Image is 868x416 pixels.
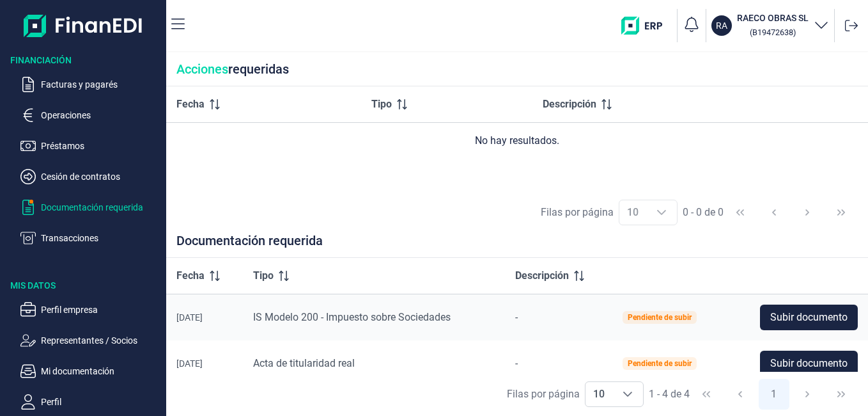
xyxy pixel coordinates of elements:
button: Préstamos [20,138,161,154]
h3: RAECO OBRAS SL [737,12,809,24]
span: Acta de titularidad real [253,357,355,369]
button: Operaciones [20,108,161,123]
div: No hay resultados. [176,133,858,148]
span: IS Modelo 200 - Impuesto sobre Sociedades [253,311,451,323]
div: Pendiente de subir [628,360,692,367]
p: Operaciones [41,108,161,123]
button: Facturas y pagarés [20,77,161,92]
p: Préstamos [41,138,161,154]
p: Mi documentación [41,364,161,379]
button: Representantes / Socios [20,333,161,348]
span: Subir documento [770,310,848,325]
p: Representantes / Socios [41,333,161,348]
button: Page 1 [759,379,789,410]
button: First Page [691,379,722,410]
small: Copiar cif [750,28,796,37]
button: Perfil [20,394,161,410]
span: 10 [585,382,612,406]
span: Fecha [176,268,205,284]
span: Acciones [176,61,228,77]
span: Tipo [371,97,392,112]
div: Documentación requerida [166,234,868,258]
button: Cesión de contratos [20,169,161,184]
button: Next Page [792,197,823,228]
div: Choose [612,382,643,406]
span: - [515,311,518,323]
button: Subir documento [760,305,858,330]
p: Facturas y pagarés [41,77,161,92]
span: Tipo [253,268,274,284]
div: [DATE] [176,358,233,369]
div: requeridas [166,52,868,86]
div: Pendiente de subir [628,314,692,321]
button: Last Page [826,197,856,228]
span: 1 - 4 de 4 [649,389,690,399]
button: Last Page [826,379,856,410]
button: Previous Page [759,197,789,228]
button: RARAECO OBRAS SL (B19472638) [711,12,829,40]
span: 0 - 0 de 0 [683,207,724,218]
button: Transacciones [20,230,161,246]
button: Previous Page [725,379,756,410]
div: [DATE] [176,312,233,323]
span: Subir documento [770,356,848,371]
button: Documentación requerida [20,200,161,215]
p: RA [716,19,727,32]
div: Choose [646,200,677,225]
button: First Page [725,197,756,228]
div: Filas por página [507,387,580,402]
div: Filas por página [541,205,614,220]
img: erp [621,17,672,35]
span: - [515,357,518,369]
button: Next Page [792,379,823,410]
span: Fecha [176,97,205,112]
p: Cesión de contratos [41,169,161,184]
p: Documentación requerida [41,200,161,215]
button: Mi documentación [20,364,161,379]
p: Transacciones [41,230,161,246]
span: Descripción [543,97,596,112]
p: Perfil empresa [41,302,161,317]
p: Perfil [41,394,161,410]
img: Logo de aplicación [24,10,143,41]
button: Perfil empresa [20,302,161,317]
span: Descripción [515,268,569,284]
button: Subir documento [760,351,858,376]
